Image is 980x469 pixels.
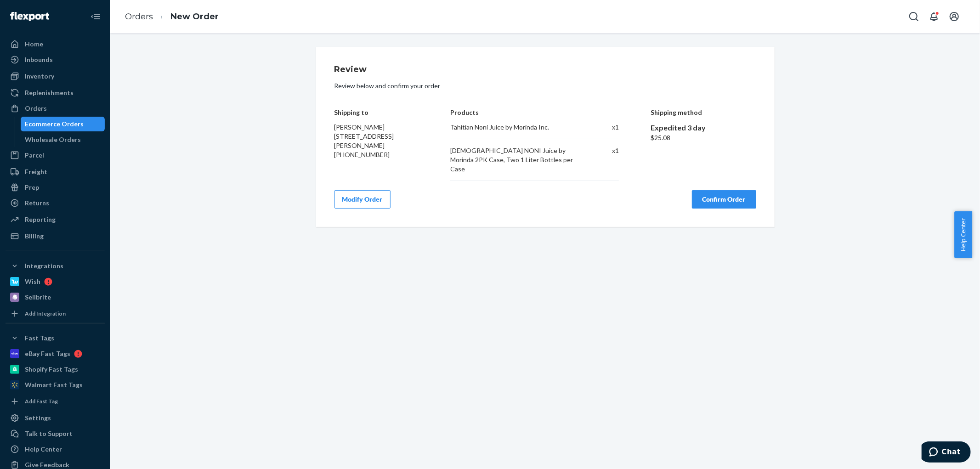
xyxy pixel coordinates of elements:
div: Sellbrite [25,293,51,302]
a: Help Center [6,442,105,457]
a: Parcel [6,148,105,163]
a: Prep [6,180,105,195]
div: Orders [25,104,47,113]
button: Help Center [954,211,972,258]
h4: Shipping method [651,109,756,116]
div: Inventory [25,72,54,81]
a: Sellbrite [6,290,105,305]
div: Add Fast Tag [25,397,58,405]
a: New Order [170,11,219,22]
a: Returns [6,196,105,210]
div: eBay Fast Tags [25,349,70,358]
a: Billing [6,229,105,243]
a: Add Integration [6,308,105,319]
button: Confirm Order [692,190,756,209]
span: [PERSON_NAME] [STREET_ADDRESS][PERSON_NAME] [334,123,394,149]
div: Shopify Fast Tags [25,365,78,374]
button: Open Search Box [905,7,923,26]
div: Settings [25,413,51,423]
div: Integrations [25,261,63,271]
p: Review below and confirm your order [334,81,756,90]
iframe: Opens a widget where you can chat to one of our agents [922,441,971,464]
div: x 1 [592,146,619,174]
div: Expedited 3 day [651,123,756,133]
a: Shopify Fast Tags [6,362,105,377]
a: Home [6,37,105,51]
h4: Shipping to [334,109,419,116]
button: Modify Order [334,190,391,209]
div: Ecommerce Orders [25,119,84,129]
div: $25.08 [651,133,756,142]
div: Fast Tags [25,333,54,343]
button: Close Navigation [86,7,105,26]
div: Wholesale Orders [25,135,81,144]
div: Prep [25,183,39,192]
a: Add Fast Tag [6,396,105,407]
div: Reporting [25,215,56,224]
a: eBay Fast Tags [6,346,105,361]
h4: Products [450,109,619,116]
div: Home [25,40,43,49]
div: Parcel [25,151,44,160]
a: Replenishments [6,85,105,100]
a: Ecommerce Orders [21,117,105,131]
a: Settings [6,411,105,425]
div: [PHONE_NUMBER] [334,150,419,159]
a: Inventory [6,69,105,84]
button: Fast Tags [6,331,105,345]
div: Returns [25,198,49,208]
button: Integrations [6,259,105,273]
div: Freight [25,167,47,176]
a: Reporting [6,212,105,227]
div: Billing [25,232,44,241]
a: Walmart Fast Tags [6,378,105,392]
button: Open account menu [945,7,963,26]
img: Flexport logo [10,12,49,21]
a: Wholesale Orders [21,132,105,147]
a: Orders [125,11,153,22]
h1: Review [334,65,756,74]
div: Tahitian Noni Juice by Morinda Inc. [450,123,583,132]
div: Add Integration [25,310,66,317]
button: Talk to Support [6,426,105,441]
div: Wish [25,277,40,286]
div: x 1 [592,123,619,132]
a: Orders [6,101,105,116]
a: Inbounds [6,52,105,67]
div: Inbounds [25,55,53,64]
div: [DEMOGRAPHIC_DATA] NONI Juice by Morinda 2PK Case, Two 1 Liter Bottles per Case [450,146,583,174]
a: Wish [6,274,105,289]
button: Open notifications [925,7,943,26]
div: Replenishments [25,88,74,97]
div: Walmart Fast Tags [25,380,83,390]
div: Talk to Support [25,429,73,438]
div: Help Center [25,445,62,454]
ol: breadcrumbs [118,3,226,30]
a: Freight [6,164,105,179]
